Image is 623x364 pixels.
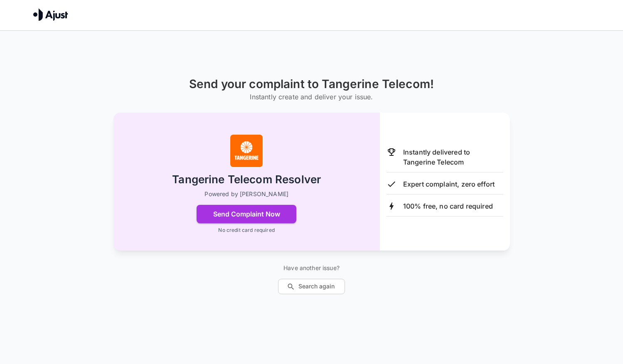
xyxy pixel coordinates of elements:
h2: Tangerine Telecom Resolver [172,172,321,187]
button: Search again [278,279,345,294]
p: 100% free, no card required [403,201,493,211]
img: Ajust [33,8,68,21]
p: Powered by [PERSON_NAME] [204,190,288,198]
h1: Send your complaint to Tangerine Telecom! [189,77,434,91]
p: No credit card required [218,226,274,234]
p: Expert complaint, zero effort [403,179,495,189]
img: Tangerine Telecom [230,134,263,167]
p: Instantly delivered to Tangerine Telecom [403,147,503,167]
p: Have another issue? [278,264,345,272]
button: Send Complaint Now [197,205,296,223]
h6: Instantly create and deliver your issue. [189,91,434,103]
